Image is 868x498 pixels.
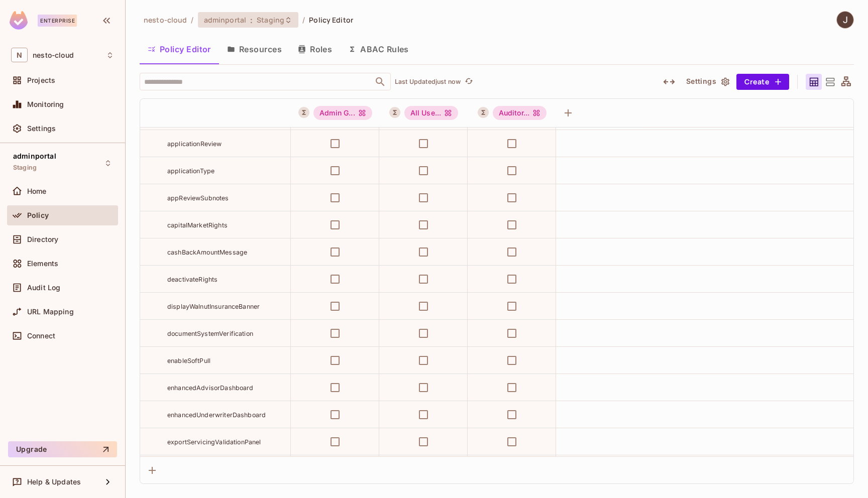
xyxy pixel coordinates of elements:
[27,100,64,108] span: Monitoring
[13,164,37,172] span: Staging
[27,332,55,340] span: Connect
[27,478,81,486] span: Help & Updates
[11,48,28,62] span: N
[38,15,77,27] div: Enterprise
[167,221,228,229] span: capitalMarketRights
[298,107,309,118] button: A User Set is a dynamically conditioned role, grouping users based on real-time criteria.
[309,15,353,25] span: Policy Editor
[10,11,28,30] img: SReyMgAAAABJRU5ErkJggg==
[837,12,853,28] img: Jorge Cedi Voirol
[27,308,74,316] span: URL Mapping
[167,384,254,392] span: enhancedAdvisorDashboard
[389,107,400,118] button: A User Set is a dynamically conditioned role, grouping users based on real-time criteria.
[27,76,55,84] span: Projects
[463,76,475,88] button: refresh
[167,167,214,175] span: applicationType
[167,140,222,148] span: applicationReview
[302,15,305,25] li: /
[204,15,246,25] span: adminportal
[682,74,732,90] button: Settings
[27,284,60,292] span: Audit Log
[461,76,475,88] span: Click to refresh data
[478,107,489,118] button: A User Set is a dynamically conditioned role, grouping users based on real-time criteria.
[167,303,260,310] span: displayWalnutInsuranceBanner
[27,211,49,219] span: Policy
[219,37,290,62] button: Resources
[167,194,229,202] span: appReviewSubnotes
[465,77,473,87] span: refresh
[167,248,247,256] span: cashBackAmountMessage
[373,75,387,89] button: Open
[144,15,187,25] span: the active workspace
[395,78,461,86] p: Last Updated just now
[27,260,58,268] span: Elements
[33,51,74,59] span: Workspace: nesto-cloud
[404,106,459,120] div: All Use...
[340,37,417,62] button: ABAC Rules
[27,187,47,195] span: Home
[493,106,547,120] div: Auditor...
[493,106,547,120] span: Auditor Group
[167,411,266,419] span: enhancedUnderwriterDashboard
[167,438,261,446] span: exportServicingValidationPanel
[8,441,117,457] button: Upgrade
[167,330,253,337] span: documentSystemVerification
[257,15,284,25] span: Staging
[250,16,253,24] span: :
[27,125,56,133] span: Settings
[290,37,340,62] button: Roles
[167,357,210,364] span: enableSoftPull
[13,152,56,160] span: adminportal
[736,74,789,90] button: Create
[313,106,372,120] div: Admin G...
[191,15,193,25] li: /
[140,37,219,62] button: Policy Editor
[167,276,218,283] span: deactivateRights
[27,235,58,243] span: Directory
[313,106,372,120] span: Admin Group
[404,106,459,120] span: All Users Group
